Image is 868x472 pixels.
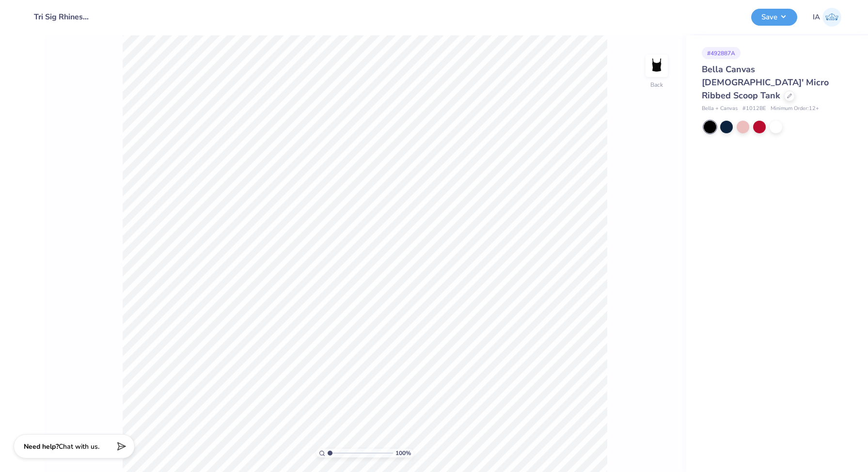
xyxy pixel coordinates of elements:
[822,8,841,27] img: Inna Akselrud
[647,56,666,76] img: Back
[24,442,59,451] strong: Need help?
[771,105,819,113] span: Minimum Order: 12 +
[813,8,841,27] a: IA
[395,449,411,457] span: 100 %
[650,80,663,89] div: Back
[27,7,98,27] input: Untitled Design
[813,12,820,23] span: IA
[702,63,829,101] span: Bella Canvas [DEMOGRAPHIC_DATA]' Micro Ribbed Scoop Tank
[742,105,766,113] span: # 1012BE
[702,47,741,59] div: # 492887A
[59,442,99,451] span: Chat with us.
[702,105,738,113] span: Bella + Canvas
[751,9,797,26] button: Save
